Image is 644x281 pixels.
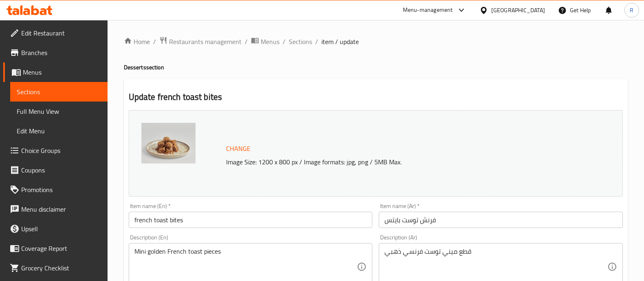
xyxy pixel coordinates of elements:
[245,37,248,46] li: /
[261,37,279,46] span: Menus
[124,63,628,71] h4: Desserts section
[21,204,101,214] span: Menu disclaimer
[21,224,101,234] span: Upsell
[129,91,623,103] h2: Update french toast bites
[21,48,101,58] span: Branches
[226,143,251,155] span: Change
[21,146,101,155] span: Choice Groups
[124,37,150,46] a: Home
[251,36,279,47] a: Menus
[153,37,156,46] li: /
[3,160,108,180] a: Coupons
[129,212,373,228] input: Enter name En
[21,243,101,253] span: Coverage Report
[3,258,108,278] a: Grocery Checklist
[289,37,312,46] a: Sections
[3,141,108,160] a: Choice Groups
[491,6,545,15] div: [GEOGRAPHIC_DATA]
[321,37,359,46] span: item / update
[3,180,108,199] a: Promotions
[10,82,108,102] a: Sections
[379,212,623,228] input: Enter name Ar
[17,126,101,136] span: Edit Menu
[169,37,242,46] span: Restaurants management
[124,36,628,47] nav: breadcrumb
[17,87,101,97] span: Sections
[17,106,101,116] span: Full Menu View
[3,199,108,219] a: Menu disclaimer
[315,37,318,46] li: /
[283,37,286,46] li: /
[21,185,101,195] span: Promotions
[10,121,108,141] a: Edit Menu
[159,36,242,47] a: Restaurants management
[403,5,453,15] div: Menu-management
[3,219,108,239] a: Upsell
[21,165,101,175] span: Coupons
[630,6,633,15] span: R
[21,263,101,273] span: Grocery Checklist
[223,157,575,167] p: Image Size: 1200 x 800 px / Image formats: jpg, png / 5MB Max.
[141,123,196,164] img: mmw_638805059194953922
[3,62,108,82] a: Menus
[21,28,101,38] span: Edit Restaurant
[3,43,108,62] a: Branches
[3,23,108,43] a: Edit Restaurant
[23,67,101,77] span: Menus
[223,140,254,157] button: Change
[10,102,108,121] a: Full Menu View
[3,239,108,258] a: Coverage Report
